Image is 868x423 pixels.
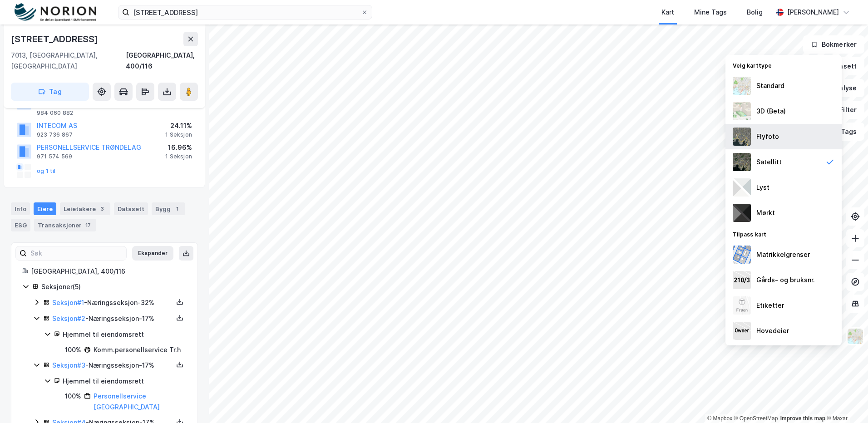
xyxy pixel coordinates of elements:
div: Bolig [747,7,763,18]
a: Seksjon#2 [52,315,85,322]
div: 971 574 569 [37,153,72,160]
div: Komm.personellservice Tr.h [94,344,181,355]
div: Lyst [756,182,769,193]
div: Matrikkelgrenser [756,249,810,260]
div: 1 Seksjon [165,131,192,138]
div: Tilpass kart [725,226,842,242]
a: Seksjon#1 [52,299,84,306]
div: Hjemmel til eiendomsrett [63,376,187,387]
div: [GEOGRAPHIC_DATA], 400/116 [126,50,198,72]
img: Z [733,77,751,95]
div: Velg karttype [725,57,842,73]
img: nCdM7BzjoCAAAAAElFTkSuQmCC [733,204,751,222]
div: Leietakere [60,202,110,215]
input: Søk [27,246,126,260]
div: Etiketter [756,300,784,311]
div: Seksjoner ( 5 ) [41,281,187,292]
button: Ekspander [132,246,173,261]
div: 100% [65,391,81,402]
div: Datasett [114,202,148,215]
div: Kart [661,7,674,18]
div: [GEOGRAPHIC_DATA], 400/116 [31,266,187,277]
img: 9k= [733,153,751,171]
img: Z [733,102,751,120]
div: - Næringsseksjon - 32% [52,297,173,308]
div: 7013, [GEOGRAPHIC_DATA], [GEOGRAPHIC_DATA] [11,50,126,72]
button: Bokmerker [803,35,864,54]
img: cadastreKeys.547ab17ec502f5a4ef2b.jpeg [733,271,751,289]
div: Kontrollprogram for chat [823,379,868,423]
div: 3 [98,204,107,213]
img: luj3wr1y2y3+OchiMxRmMxRlscgabnMEmZ7DJGWxyBpucwSZnsMkZbHIGm5zBJmewyRlscgabnMEmZ7DJGWxyBpucwSZnsMkZ... [733,178,751,197]
input: Søk på adresse, matrikkel, gårdeiere, leietakere eller personer [129,5,361,19]
div: 100% [65,344,81,355]
div: Hovedeier [756,325,789,336]
img: Z [847,328,864,345]
img: cadastreBorders.cfe08de4b5ddd52a10de.jpeg [733,246,751,264]
button: Tag [11,83,89,101]
div: Info [11,202,30,215]
div: 16.96% [165,142,192,153]
div: Mine Tags [694,7,727,18]
div: 1 Seksjon [165,153,192,160]
div: 1 [173,204,182,213]
div: Satellitt [756,157,782,167]
a: Mapbox [707,415,732,422]
a: Improve this map [780,415,825,422]
iframe: Chat Widget [823,379,868,423]
div: Flyfoto [756,131,779,142]
img: Z [733,296,751,315]
a: Seksjon#3 [52,361,85,369]
div: Standard [756,80,784,91]
div: [STREET_ADDRESS] [11,32,100,46]
div: Hjemmel til eiendomsrett [63,329,187,340]
div: - Næringsseksjon - 17% [52,360,173,371]
button: Filter [821,101,864,119]
div: 24.11% [165,120,192,131]
div: Bygg [152,202,185,215]
div: ESG [11,219,30,231]
div: Eiere [34,202,56,215]
div: 984 060 882 [37,109,73,117]
div: Mørkt [756,207,775,218]
img: Z [733,128,751,146]
img: norion-logo.80e7a08dc31c2e691866.png [15,3,96,22]
div: 923 736 867 [37,131,73,138]
a: OpenStreetMap [734,415,778,422]
a: Personellservice [GEOGRAPHIC_DATA] [94,392,160,411]
div: Gårds- og bruksnr. [756,275,815,285]
div: - Næringsseksjon - 17% [52,313,173,324]
img: majorOwner.b5e170eddb5c04bfeeff.jpeg [733,322,751,340]
div: Transaksjoner [34,219,96,231]
div: [PERSON_NAME] [787,7,839,18]
button: Tags [822,123,864,141]
div: 3D (Beta) [756,106,786,117]
div: 17 [84,221,93,230]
